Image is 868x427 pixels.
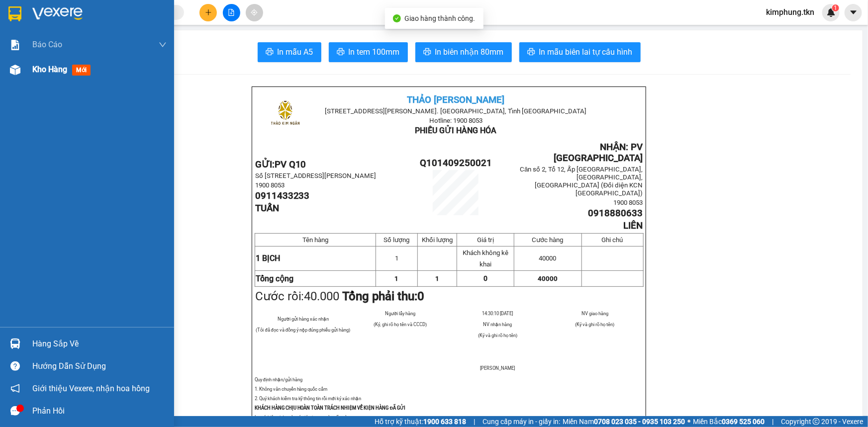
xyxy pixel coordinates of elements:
span: 1900 8053 [255,181,285,189]
span: PHIẾU GỬI HÀNG HÓA [415,126,497,135]
span: 0918880633 [588,208,643,219]
span: 2. Quý khách kiểm tra kỹ thông tin rồi mới ký xác nhận [255,396,362,401]
span: (Tôi đã đọc và đồng ý nộp đúng phiếu gửi hàng) [256,327,351,333]
img: logo-vxr [8,6,21,21]
span: Cung cấp máy in - giấy in: [482,416,560,427]
span: question-circle [10,361,20,371]
span: TUẤN [255,203,279,214]
span: Hỗ trợ kỹ thuật: [375,416,466,427]
span: 0 [418,289,425,303]
button: file-add [223,4,240,21]
span: Khách không kê khai [463,249,508,268]
span: Người lấy hàng [385,311,415,316]
span: LIÊN [624,220,643,231]
span: (Ký và ghi rõ họ tên) [478,333,517,338]
span: 0911433233 [255,190,310,201]
span: kimphung.tkn [758,6,822,18]
span: down [159,41,167,49]
img: logo [261,90,310,139]
span: Ghi chú [602,236,623,244]
div: Hàng sắp về [32,337,167,351]
span: 40000 [539,255,557,262]
button: plus [199,4,217,21]
button: printerIn mẫu biên lai tự cấu hình [519,42,641,62]
span: Giá trị [477,236,494,244]
span: Căn số 2, Tổ 12, Ấp [GEOGRAPHIC_DATA], [GEOGRAPHIC_DATA], [GEOGRAPHIC_DATA] (Đối diện KCN [GEOG... [520,166,643,197]
span: 40.000 [304,289,340,303]
span: 0 [483,274,487,282]
span: In mẫu biên lai tự cấu hình [539,46,633,58]
span: 14:30:10 [DATE] [482,311,513,316]
span: Quy định nhận/gửi hàng [255,377,302,382]
span: Số lượng [384,236,409,244]
span: Miền Nam [563,416,685,427]
span: Cước rồi: [255,289,425,303]
span: 1 [435,275,439,282]
span: plus [205,9,212,16]
span: In biên nhận 80mm [435,46,504,58]
span: copyright [813,418,820,425]
strong: 0708 023 035 - 0935 103 250 [594,418,685,426]
span: message [10,406,20,416]
span: Khối lượng [422,236,453,244]
button: printerIn mẫu A5 [258,42,321,62]
span: NV nhận hàng [483,322,512,327]
button: printerIn biên nhận 80mm [415,42,512,62]
div: Phản hồi [32,404,167,419]
span: (Ký, ghi rõ họ tên và CCCD) [374,322,427,327]
button: caret-down [845,4,862,21]
span: 1. Không vân chuyển hàng quốc cấm [255,386,328,392]
span: mới [72,65,91,76]
span: ⚪️ [687,420,690,424]
span: | [772,416,773,427]
span: printer [266,48,274,57]
span: Q101409250021 [420,158,492,169]
button: aim [246,4,263,21]
div: Hướng dẫn sử dụng [32,359,167,374]
span: In tem 100mm [349,46,400,58]
span: 40000 [538,275,558,282]
span: check-circle [393,14,401,22]
span: 1 [834,4,837,11]
span: aim [251,9,258,16]
span: (Ký và ghi rõ họ tên) [575,322,614,327]
span: Lưu ý: biên nhận này có giá trị trong vòng 5 ngày [255,415,350,420]
span: 1900 8053 [614,199,643,206]
span: THẢO [PERSON_NAME] [407,94,505,105]
span: Giới thiệu Vexere, nhận hoa hồng [32,382,150,395]
img: solution-icon [10,40,20,50]
span: Số [STREET_ADDRESS][PERSON_NAME] [255,172,377,179]
span: Miền Bắc [693,416,765,427]
strong: KHÁCH HÀNG CHỊU HOÀN TOÀN TRÁCH NHIỆM VỀ KIỆN HÀNG ĐÃ GỬI [255,405,406,411]
span: 1 BỊCH [256,254,280,263]
span: PV Q10 [275,159,306,170]
button: printerIn tem 100mm [329,42,408,62]
span: printer [337,48,345,57]
strong: 0369 525 060 [722,418,765,426]
span: Tên hàng [302,236,328,244]
sup: 1 [832,4,839,11]
span: notification [10,384,20,393]
span: caret-down [849,8,858,17]
span: Báo cáo [32,38,62,51]
span: Hotline: 1900 8053 [429,117,482,124]
img: warehouse-icon [10,339,20,349]
span: NHẬN: PV [GEOGRAPHIC_DATA] [554,142,643,164]
span: NV giao hàng [581,311,608,316]
strong: 1900 633 818 [423,418,466,426]
span: printer [423,48,431,57]
strong: Tổng phải thu: [343,289,425,303]
span: 1 [394,275,398,282]
span: printer [527,48,535,57]
strong: GỬI: [255,159,306,170]
img: warehouse-icon [10,65,20,75]
span: In mẫu A5 [278,46,313,58]
span: | [474,416,475,427]
span: Người gửi hàng xác nhận [278,316,329,322]
span: 1 [395,255,398,262]
strong: Tổng cộng [256,274,293,283]
span: [STREET_ADDRESS][PERSON_NAME]. [GEOGRAPHIC_DATA], Tỉnh [GEOGRAPHIC_DATA] [325,107,587,115]
span: Kho hàng [32,65,67,74]
span: Cước hàng [532,236,564,244]
span: file-add [228,9,235,16]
